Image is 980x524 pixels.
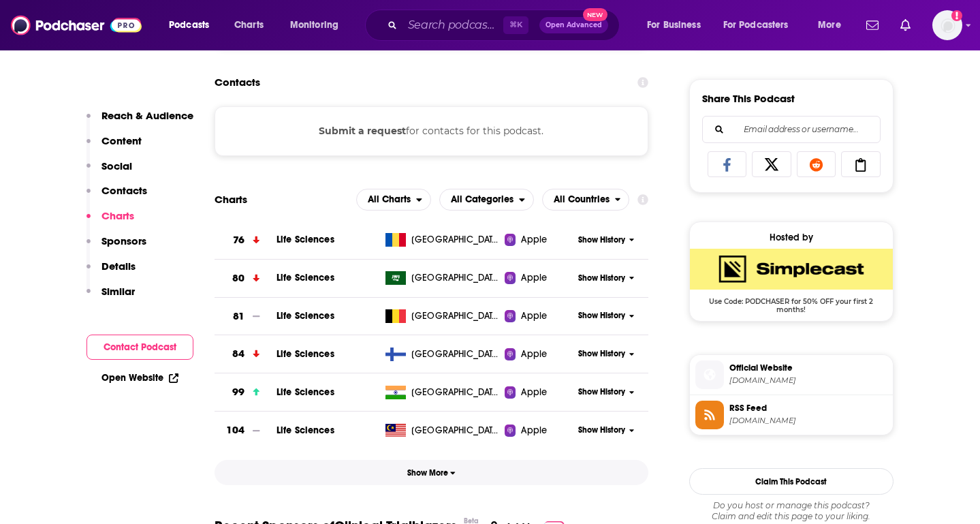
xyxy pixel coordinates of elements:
button: Contact Podcast [86,335,193,360]
div: Claim and edit this page to your liking. [689,500,894,522]
a: Life Sciences [276,386,334,398]
button: Details [86,260,136,285]
h3: 80 [232,271,244,286]
h3: 99 [232,384,244,400]
p: Contacts [101,184,147,197]
span: Show History [578,234,625,246]
h2: Contacts [215,70,260,95]
a: 99 [215,373,276,411]
button: open menu [808,14,858,36]
button: Social [86,159,132,185]
button: Show History [573,273,639,284]
p: Charts [101,209,134,222]
span: RSS Feed [729,402,887,414]
span: More [818,16,841,35]
button: Show History [573,425,639,436]
h2: Charts [215,193,247,206]
input: Search podcasts, credits, & more... [402,14,503,36]
a: Life Sciences [276,425,334,436]
input: Email address or username... [714,117,869,142]
button: Contacts [86,184,147,209]
span: For Business [647,16,701,35]
p: Reach & Audience [101,109,193,122]
span: Show History [578,273,625,284]
p: Details [101,260,136,273]
img: Podchaser - Follow, Share and Rate Podcasts [11,12,142,38]
span: For Podcasters [723,16,789,35]
a: Apple [505,348,573,361]
button: Content [86,134,142,159]
span: Show History [578,425,625,436]
span: Finland [411,348,500,361]
button: Open AdvancedNew [539,17,608,33]
button: Reach & Audience [86,109,193,134]
a: Apple [505,233,573,247]
span: Apple [521,309,547,323]
button: open menu [439,189,534,211]
button: Similar [86,285,135,310]
button: Show History [573,386,639,398]
button: Claim This Podcast [689,468,894,495]
p: Social [101,159,132,172]
a: 80 [215,260,276,297]
a: Life Sciences [276,234,334,245]
span: Apple [521,424,547,437]
a: SimpleCast Deal: Use Code: PODCHASER for 50% OFF your first 2 months! [690,249,893,313]
a: Copy Link [841,151,881,177]
a: Apple [505,424,573,437]
a: [GEOGRAPHIC_DATA] [380,348,505,361]
span: All Categories [451,195,513,204]
span: clinical-trialblazers.simplecast.com [729,375,887,386]
a: [GEOGRAPHIC_DATA] [380,424,505,437]
span: Use Code: PODCHASER for 50% OFF your first 2 months! [690,290,893,314]
a: Life Sciences [276,272,334,283]
span: All Charts [368,195,411,204]
button: Show History [573,234,639,246]
h3: Share This Podcast [702,92,795,105]
a: Charts [225,14,272,36]
button: open menu [542,189,630,211]
h3: 104 [226,422,244,438]
div: Search podcasts, credits, & more... [378,10,633,41]
button: Sponsors [86,234,146,260]
button: Charts [86,209,134,234]
h2: Categories [439,189,534,211]
button: Submit a request [319,123,406,138]
img: SimpleCast Deal: Use Code: PODCHASER for 50% OFF your first 2 months! [690,249,893,290]
a: 76 [215,221,276,259]
span: Do you host or manage this podcast? [689,500,894,511]
span: Apple [521,386,547,399]
a: [GEOGRAPHIC_DATA] [380,271,505,285]
a: Show notifications dropdown [895,14,916,37]
a: Apple [505,386,573,399]
span: Show More [407,468,456,478]
a: [GEOGRAPHIC_DATA] [380,386,505,399]
a: [GEOGRAPHIC_DATA] [380,309,505,323]
span: Show History [578,310,625,322]
span: Show History [578,386,625,398]
div: for contacts for this podcast. [215,106,649,155]
button: Show History [573,348,639,360]
button: open menu [159,14,227,36]
a: Share on Reddit [797,151,836,177]
a: Life Sciences [276,348,334,360]
a: Share on Facebook [708,151,747,177]
span: Open Advanced [546,22,602,29]
button: open menu [281,14,356,36]
a: Show notifications dropdown [861,14,884,37]
h2: Countries [542,189,630,211]
a: Open Website [101,372,178,384]
div: Hosted by [690,232,893,243]
button: open menu [637,14,718,36]
span: Apple [521,348,547,361]
p: Content [101,134,142,147]
span: Life Sciences [276,310,334,322]
a: Apple [505,309,573,323]
span: Malaysia [411,424,500,437]
a: 84 [215,335,276,373]
a: 81 [215,298,276,335]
